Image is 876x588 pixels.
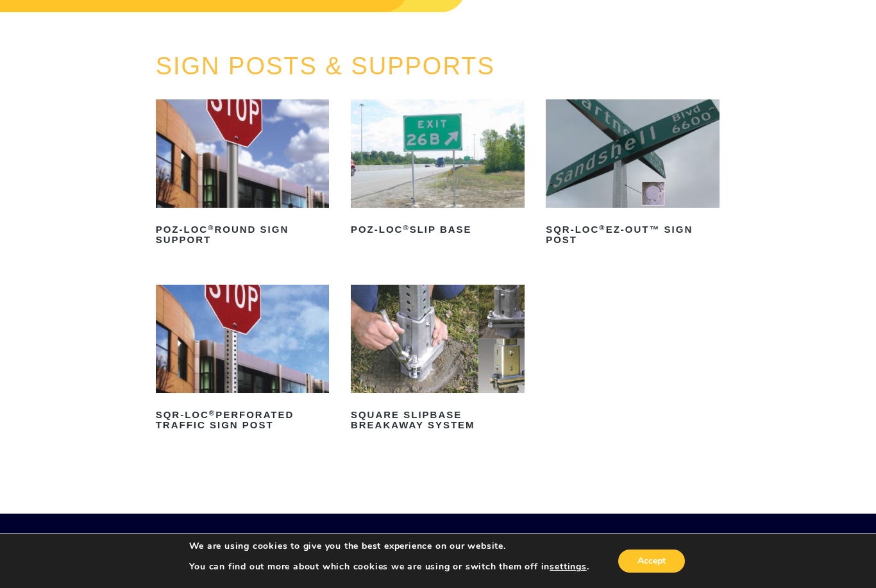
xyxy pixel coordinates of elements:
[209,409,215,417] sup: ®
[546,219,720,250] h2: SQR-LOC EZ-Out™ Sign Post
[351,99,525,240] a: POZ-LOC®Slip Base
[189,561,589,573] p: You can find out more about which cookies we are using or switch them off in .
[599,224,605,231] sup: ®
[351,219,525,240] h2: POZ-LOC Slip Base
[156,285,330,435] a: SQR-LOC®Perforated Traffic Sign Post
[550,561,586,573] button: settings
[156,53,495,80] a: SIGN POSTS & SUPPORTS
[189,541,589,552] p: We are using cookies to give you the best experience on our website.
[351,285,525,435] a: Square Slipbase Breakaway System
[208,224,214,231] sup: ®
[618,550,685,573] button: Accept
[156,405,330,435] h2: SQR-LOC Perforated Traffic Sign Post
[403,224,409,231] sup: ®
[156,219,330,250] h2: POZ-LOC Round Sign Support
[546,99,720,250] a: SQR-LOC®EZ-Out™ Sign Post
[351,405,525,435] h2: Square Slipbase Breakaway System
[156,99,330,250] a: POZ-LOC®Round Sign Support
